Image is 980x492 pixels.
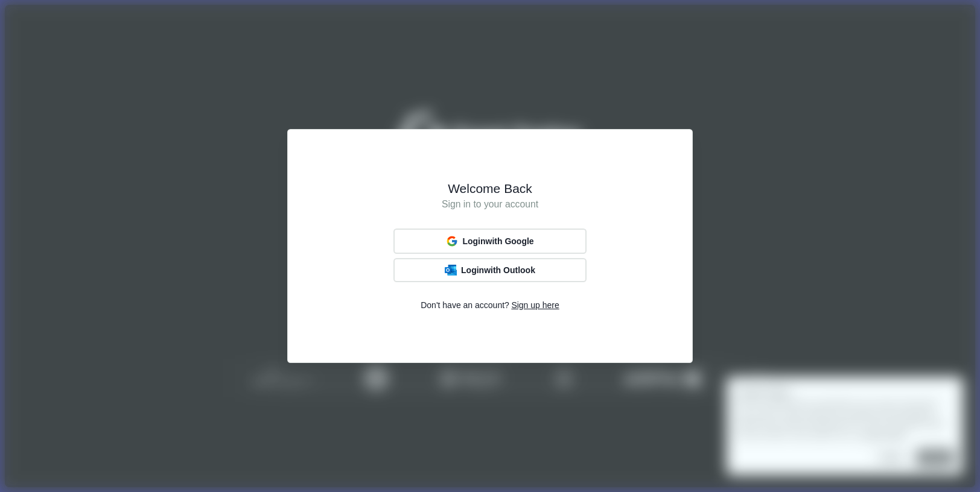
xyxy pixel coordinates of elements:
h1: Sign in to your account [305,197,675,212]
span: Login with Google [462,236,533,247]
button: Loginwith Google [393,229,587,254]
span: Sign up here [511,299,559,312]
button: Outlook LogoLoginwith Outlook [393,258,587,282]
span: Don't have an account? [421,299,509,312]
span: Login with Outlook [461,265,535,276]
img: Outlook Logo [445,265,457,276]
h1: Welcome Back [305,180,675,197]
